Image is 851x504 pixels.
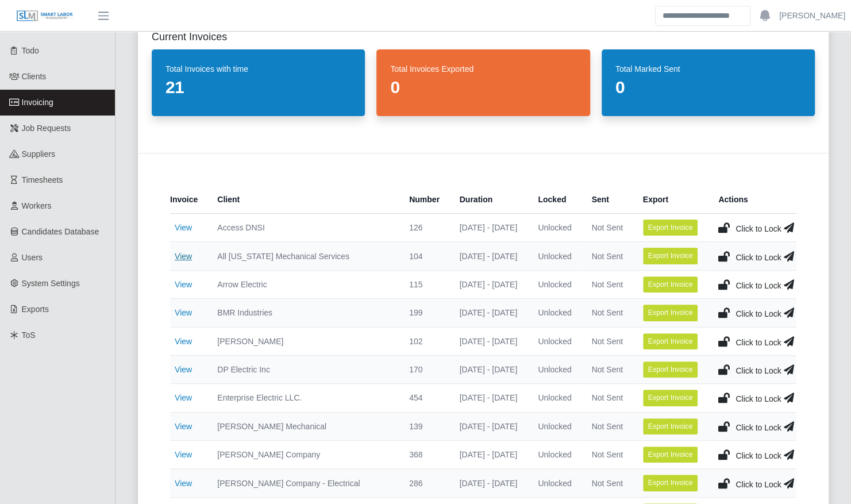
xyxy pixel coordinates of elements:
[450,412,529,440] td: [DATE] - [DATE]
[450,214,529,242] td: [DATE] - [DATE]
[582,355,633,383] td: Not Sent
[175,365,192,374] a: View
[165,63,351,75] dt: Total Invoices with time
[450,384,529,412] td: [DATE] - [DATE]
[643,305,698,321] button: Export Invoice
[208,299,400,327] td: BMR Industries
[450,186,529,214] th: Duration
[450,242,529,270] td: [DATE] - [DATE]
[400,412,450,440] td: 139
[736,253,781,262] span: Click to Lock
[643,475,698,491] button: Export Invoice
[208,214,400,242] td: Access DNSI
[655,6,750,26] input: Search
[582,327,633,355] td: Not Sent
[643,220,698,236] button: Export Invoice
[208,242,400,270] td: All [US_STATE] Mechanical Services
[175,252,192,261] a: View
[208,441,400,469] td: [PERSON_NAME] Company
[643,390,698,406] button: Export Invoice
[400,242,450,270] td: 104
[175,479,192,488] a: View
[582,186,633,214] th: Sent
[529,214,582,242] td: Unlocked
[390,77,576,98] dd: 0
[450,355,529,383] td: [DATE] - [DATE]
[400,441,450,469] td: 368
[175,223,192,232] a: View
[390,63,576,75] dt: Total Invoices Exported
[208,186,400,214] th: Client
[582,412,633,440] td: Not Sent
[22,253,43,262] span: Users
[22,201,52,210] span: Workers
[400,270,450,298] td: 115
[400,355,450,383] td: 170
[22,279,80,288] span: System Settings
[582,270,633,298] td: Not Sent
[529,412,582,440] td: Unlocked
[400,327,450,355] td: 102
[22,175,63,184] span: Timesheets
[22,124,71,133] span: Job Requests
[208,327,400,355] td: [PERSON_NAME]
[736,451,781,460] span: Click to Lock
[643,333,698,349] button: Export Invoice
[175,337,192,346] a: View
[208,469,400,497] td: [PERSON_NAME] Company - Electrical
[175,450,192,459] a: View
[170,186,208,214] th: Invoice
[450,469,529,497] td: [DATE] - [DATE]
[16,10,74,22] img: SLM Logo
[400,469,450,497] td: 286
[208,270,400,298] td: Arrow Electric
[615,63,801,75] dt: Total Marked Sent
[175,308,192,317] a: View
[152,29,815,45] h2: Current Invoices
[736,480,781,489] span: Click to Lock
[175,422,192,431] a: View
[400,384,450,412] td: 454
[643,418,698,434] button: Export Invoice
[175,280,192,289] a: View
[529,327,582,355] td: Unlocked
[22,330,36,340] span: ToS
[634,186,710,214] th: Export
[165,77,351,98] dd: 21
[400,214,450,242] td: 126
[643,361,698,378] button: Export Invoice
[582,384,633,412] td: Not Sent
[736,338,781,347] span: Click to Lock
[400,299,450,327] td: 199
[615,77,801,98] dd: 0
[582,242,633,270] td: Not Sent
[22,305,49,314] span: Exports
[450,270,529,298] td: [DATE] - [DATE]
[529,384,582,412] td: Unlocked
[529,186,582,214] th: Locked
[736,224,781,233] span: Click to Lock
[450,299,529,327] td: [DATE] - [DATE]
[582,469,633,497] td: Not Sent
[208,412,400,440] td: [PERSON_NAME] Mechanical
[208,384,400,412] td: Enterprise Electric LLC.
[779,10,845,22] a: [PERSON_NAME]
[529,355,582,383] td: Unlocked
[22,98,53,107] span: Invoicing
[450,441,529,469] td: [DATE] - [DATE]
[22,72,47,81] span: Clients
[736,423,781,432] span: Click to Lock
[582,299,633,327] td: Not Sent
[450,327,529,355] td: [DATE] - [DATE]
[643,447,698,463] button: Export Invoice
[529,242,582,270] td: Unlocked
[736,394,781,403] span: Click to Lock
[736,366,781,375] span: Click to Lock
[22,227,99,236] span: Candidates Database
[529,441,582,469] td: Unlocked
[709,186,796,214] th: Actions
[529,299,582,327] td: Unlocked
[643,248,698,264] button: Export Invoice
[736,281,781,290] span: Click to Lock
[208,355,400,383] td: DP Electric Inc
